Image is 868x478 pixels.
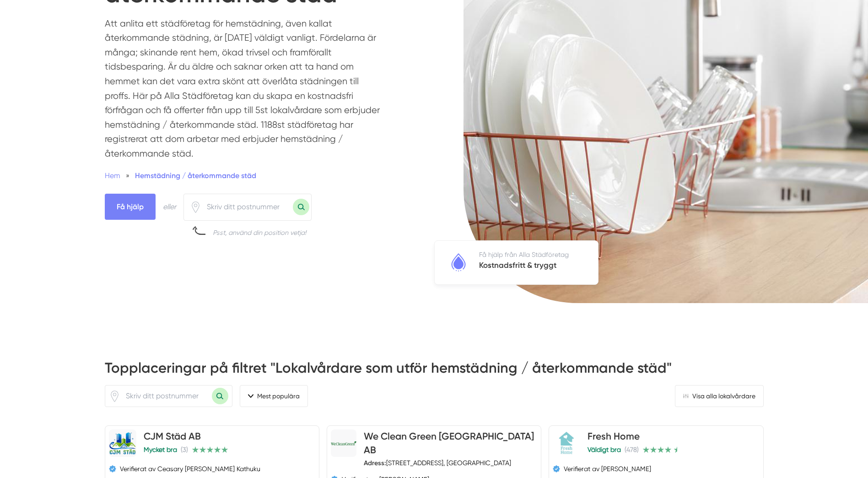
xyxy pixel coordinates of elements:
span: Verifierat av [PERSON_NAME] [564,464,651,473]
img: We Clean Green Sweden AB logotyp [331,441,356,445]
span: (478) [625,446,639,453]
input: Skriv ditt postnummer [120,386,212,407]
a: CJM Städ AB [144,430,201,442]
img: Kostnadsfritt & tryggt logotyp [447,251,470,274]
svg: Pin / Karta [109,391,120,402]
div: eller [163,201,176,212]
span: Få hjälp [105,194,156,220]
button: Sök med postnummer [293,199,309,215]
div: [STREET_ADDRESS], [GEOGRAPHIC_DATA] [364,458,511,467]
a: Fresh Home [588,430,640,442]
span: Klicka för att använda din position. [190,201,201,213]
svg: Pin / Karta [190,201,201,213]
input: Skriv ditt postnummer [201,196,293,217]
span: Väldigt bra [588,446,621,453]
span: Klicka för att använda din position. [109,391,120,402]
a: Hemstädning / återkommande städ [135,171,256,180]
button: Sök med postnummer [212,388,228,404]
img: CJM Städ AB logotyp [109,429,136,457]
h2: Topplaceringar på filtret "Lokalvårdare som utför hemstädning / återkommande städ" [105,358,764,385]
span: Verifierat av Ceasary [PERSON_NAME] Kathuku [120,464,260,473]
span: » [126,170,129,181]
img: Fresh Home logotyp [553,423,580,464]
span: Få hjälp från Alla Städföretag [479,251,569,258]
div: Psst, använd din position vetja! [213,228,306,237]
nav: Breadcrumb [105,170,382,181]
a: We Clean Green [GEOGRAPHIC_DATA] AB [364,430,534,455]
span: (3) [181,446,188,453]
p: Att anlita ett städföretag för hemstädning, även kallat återkommande städning, är [DATE] väldigt ... [105,16,382,166]
span: filter-section [240,385,308,407]
span: Mycket bra [144,446,177,453]
a: Hem [105,171,120,180]
button: Mest populära [240,385,308,407]
strong: Adress: [364,459,386,467]
a: Visa alla lokalvårdare [675,385,764,407]
h5: Kostnadsfritt & tryggt [479,259,569,273]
